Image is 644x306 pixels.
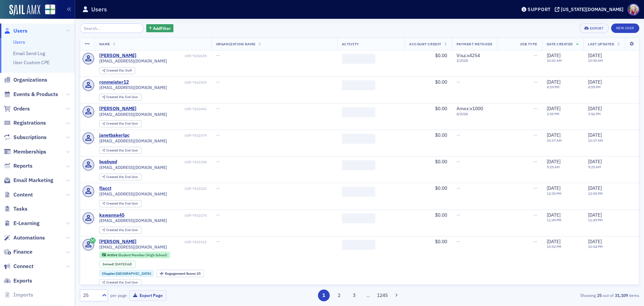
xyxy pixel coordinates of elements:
span: $0.00 [435,52,447,58]
div: Created Via: End User [99,120,142,127]
span: Created Via : [106,280,125,285]
div: USR-7652509 [130,80,207,85]
div: Support [528,6,551,12]
a: Subscriptions [4,134,47,141]
span: Payment Methods [457,42,492,46]
div: Active: Active: Student Member (High School) [99,252,170,258]
span: — [216,105,220,112]
span: — [534,212,537,218]
div: Created Via: End User [99,94,142,101]
span: $0.00 [435,132,447,138]
span: [DATE] [547,212,560,218]
span: Activity [342,42,359,46]
a: Tasks [4,205,28,213]
a: Users [13,39,25,45]
h1: Users [91,5,107,13]
a: kawanna45 [99,212,124,218]
span: — [216,185,220,191]
span: ‌ [342,107,375,117]
img: SailAMX [9,5,40,15]
a: [PERSON_NAME] [99,53,137,59]
strong: 25 [596,292,603,298]
span: ‌ [342,134,375,144]
span: [DATE] [588,185,602,191]
div: USR-7652442 [138,107,207,111]
span: Automations [13,234,45,242]
span: Chapter : [102,271,116,276]
time: 11:49 PM [547,218,561,222]
a: Exports [4,277,32,285]
span: Visa : x4254 [457,52,480,58]
a: User Custom CPE [13,59,50,65]
a: Active Student Member (High School) [102,253,167,257]
span: Reports [13,162,33,170]
button: AddFilter [146,24,174,33]
span: [DATE] [588,212,602,218]
div: Staff [106,69,132,73]
span: — [457,212,460,218]
div: janetbakerlpc [99,132,129,138]
span: — [216,238,220,245]
span: Organization Name [216,42,256,46]
span: $0.00 [435,185,447,191]
div: End User [106,149,138,152]
span: Memberships [13,148,46,156]
span: E-Learning [13,220,40,227]
a: Memberships [4,148,46,156]
time: 10:17 AM [588,138,603,143]
span: [EMAIL_ADDRESS][DOMAIN_NAME] [99,138,167,143]
time: 9:25 AM [588,165,601,169]
span: [EMAIL_ADDRESS][DOMAIN_NAME] [99,58,167,63]
time: 10:52 PM [547,244,561,249]
div: USR-7652358 [118,160,207,164]
div: Showing out of items [458,292,639,298]
div: Created Via: Staff [99,67,135,74]
button: [US_STATE][DOMAIN_NAME] [555,7,626,12]
div: End User [106,122,138,126]
button: Export Page [129,290,166,301]
span: [DATE] [588,159,602,165]
div: Created Via: End User [99,174,142,181]
div: USR-7652210 [112,186,207,191]
span: Tasks [13,205,28,213]
span: ‌ [342,187,375,197]
a: Automations [4,234,45,242]
span: — [457,185,460,191]
div: Created Via: End User [99,147,142,154]
span: 8 / 2028 [457,112,492,116]
a: [PERSON_NAME] [99,239,137,245]
time: 3:56 PM [588,112,601,116]
div: USR-7652162 [138,240,207,244]
div: Export [590,27,604,30]
span: Exports [13,277,32,285]
span: Created Via : [106,175,125,179]
div: busbysd [99,159,117,165]
span: [EMAIL_ADDRESS][DOMAIN_NAME] [99,85,167,90]
div: [US_STATE][DOMAIN_NAME] [561,6,624,12]
span: [EMAIL_ADDRESS][DOMAIN_NAME] [99,165,167,170]
time: 11:49 PM [588,218,603,222]
span: Finance [13,248,33,256]
span: $0.00 [435,105,447,112]
a: View Homepage [40,4,55,16]
a: flacct [99,185,111,191]
label: per page [110,292,127,298]
button: 2 [333,290,345,301]
span: [DATE] [547,238,560,245]
span: Add Filter [153,25,171,31]
span: Job Type [520,42,537,46]
div: 25 [83,292,98,299]
span: Created Via : [106,68,125,73]
time: 10:17 AM [547,138,562,143]
span: [EMAIL_ADDRESS][DOMAIN_NAME] [99,218,167,223]
a: Email Marketing [4,177,53,184]
span: [EMAIL_ADDRESS][DOMAIN_NAME] [99,191,167,196]
span: Account Credit [409,42,441,46]
span: Users [13,27,28,35]
a: Content [4,191,33,199]
a: ronmeister12 [99,79,129,85]
time: 10:50 AM [588,58,603,63]
span: Created Via : [106,121,125,126]
span: — [216,132,220,138]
